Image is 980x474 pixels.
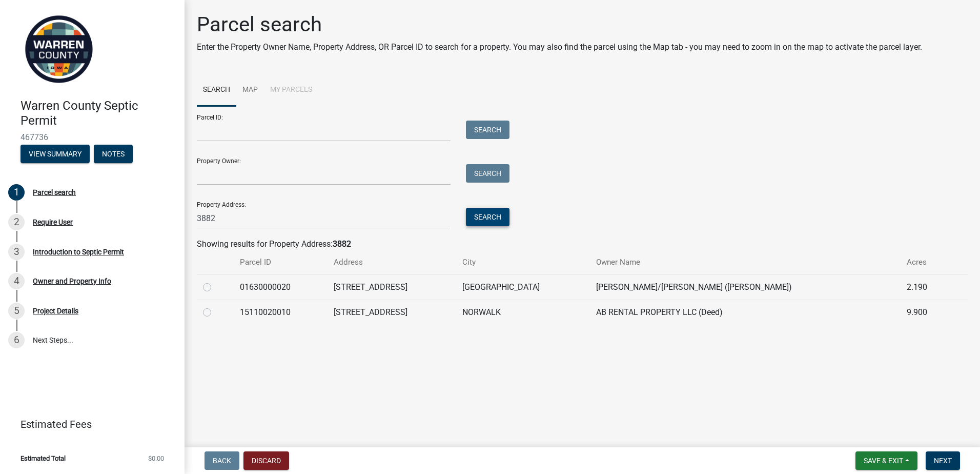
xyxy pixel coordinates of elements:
span: Estimated Total [21,455,66,462]
td: [PERSON_NAME]/[PERSON_NAME] ([PERSON_NAME]) [590,274,901,300]
td: 15110020010 [234,300,328,325]
div: Parcel search [33,189,76,196]
th: Acres [901,250,949,274]
div: 6 [8,332,25,348]
div: Project Details [33,307,78,314]
strong: 3882 [333,239,351,249]
button: Search [466,208,509,226]
span: Back [213,457,231,465]
a: Search [197,74,236,107]
button: View Summary [21,145,90,163]
button: Search [466,164,509,183]
button: Back [205,451,239,470]
td: 9.900 [901,300,949,325]
td: [STREET_ADDRESS] [328,274,456,300]
div: 1 [8,184,25,201]
th: Owner Name [590,250,901,274]
th: Address [328,250,456,274]
p: Enter the Property Owner Name, Property Address, OR Parcel ID to search for a property. You may a... [197,41,922,53]
h4: Warren County Septic Permit [21,98,176,128]
span: Save & Exit [864,457,903,465]
th: Parcel ID [234,250,328,274]
div: Owner and Property Info [33,278,111,285]
button: Discard [243,451,289,470]
img: Warren County, Iowa [21,11,97,88]
div: 4 [8,273,25,289]
td: 2.190 [901,274,949,300]
span: 467736 [21,132,164,142]
div: Showing results for Property Address: [197,238,968,250]
td: [STREET_ADDRESS] [328,300,456,325]
a: Estimated Fees [8,414,168,434]
h1: Parcel search [197,12,922,37]
td: 01630000020 [234,274,328,300]
div: 2 [8,214,25,230]
button: Notes [94,145,133,163]
span: $0.00 [148,455,164,462]
button: Next [926,451,960,470]
div: Introduction to Septic Permit [33,248,124,255]
button: Save & Exit [855,451,917,470]
td: NORWALK [456,300,590,325]
th: City [456,250,590,274]
div: 3 [8,244,25,260]
wm-modal-confirm: Notes [94,150,133,159]
wm-modal-confirm: Summary [21,150,90,159]
div: Require User [33,219,73,226]
td: [GEOGRAPHIC_DATA] [456,274,590,300]
a: Map [236,74,264,107]
div: 5 [8,303,25,319]
td: AB RENTAL PROPERTY LLC (Deed) [590,300,901,325]
span: Next [934,457,952,465]
button: Search [466,121,509,139]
